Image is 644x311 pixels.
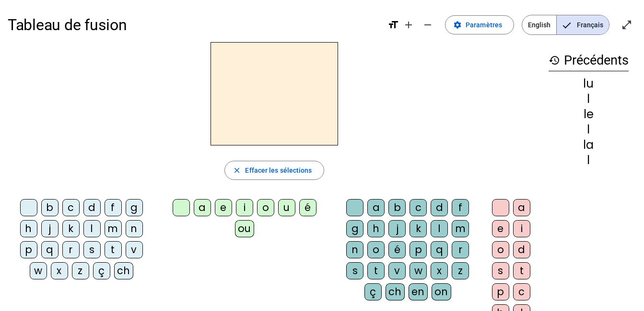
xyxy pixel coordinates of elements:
[513,199,530,216] div: a
[51,262,68,279] div: x
[387,19,399,31] mat-icon: format_size
[93,262,110,279] div: ç
[549,55,560,66] mat-icon: history
[83,199,101,216] div: d
[105,199,122,216] div: f
[114,262,133,279] div: ch
[388,262,406,279] div: v
[549,93,629,105] div: l
[257,199,274,216] div: o
[224,161,324,180] button: Effacer les sélections
[105,220,122,237] div: m
[20,220,37,237] div: h
[431,199,448,216] div: d
[364,283,382,300] div: ç
[126,220,143,237] div: n
[83,220,101,237] div: l
[194,199,211,216] div: a
[299,199,316,216] div: é
[410,241,427,258] div: p
[522,15,556,34] span: English
[215,199,232,216] div: e
[422,19,433,31] mat-icon: remove
[431,241,448,258] div: q
[410,262,427,279] div: w
[403,19,414,31] mat-icon: add
[236,199,253,216] div: i
[452,199,469,216] div: f
[549,124,629,135] div: l
[431,262,448,279] div: x
[386,283,405,300] div: ch
[388,199,406,216] div: b
[62,220,80,237] div: k
[367,262,385,279] div: t
[549,155,629,166] div: l
[41,220,59,237] div: j
[452,241,469,258] div: r
[8,10,380,40] h1: Tableau de fusion
[235,220,254,237] div: ou
[346,262,363,279] div: s
[346,241,363,258] div: n
[492,241,509,258] div: o
[466,19,502,31] span: Paramètres
[388,220,406,237] div: j
[20,241,37,258] div: p
[492,283,509,300] div: p
[126,241,143,258] div: v
[41,199,59,216] div: b
[522,15,609,35] mat-button-toggle-group: Language selection
[367,220,385,237] div: h
[83,241,101,258] div: s
[72,262,89,279] div: z
[399,15,418,34] button: Augmenter la taille de la police
[41,241,59,258] div: q
[245,165,312,176] span: Effacer les sélections
[105,241,122,258] div: t
[549,139,629,151] div: la
[367,241,385,258] div: o
[233,166,241,175] mat-icon: close
[492,262,509,279] div: s
[30,262,47,279] div: w
[126,199,143,216] div: g
[513,241,530,258] div: d
[418,15,437,34] button: Diminuer la taille de la police
[492,220,509,237] div: e
[621,19,632,31] mat-icon: open_in_full
[388,241,406,258] div: é
[452,220,469,237] div: m
[278,199,295,216] div: u
[367,199,385,216] div: a
[410,220,427,237] div: k
[431,220,448,237] div: l
[62,241,80,258] div: r
[432,283,451,300] div: on
[549,50,629,71] h3: Précédents
[617,15,636,34] button: Entrer en plein écran
[557,15,609,34] span: Français
[513,262,530,279] div: t
[445,15,514,34] button: Paramètres
[549,109,629,120] div: le
[62,199,80,216] div: c
[409,283,428,300] div: en
[513,220,530,237] div: i
[452,262,469,279] div: z
[410,199,427,216] div: c
[513,283,530,300] div: c
[549,78,629,89] div: lu
[453,21,462,29] mat-icon: settings
[346,220,363,237] div: g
